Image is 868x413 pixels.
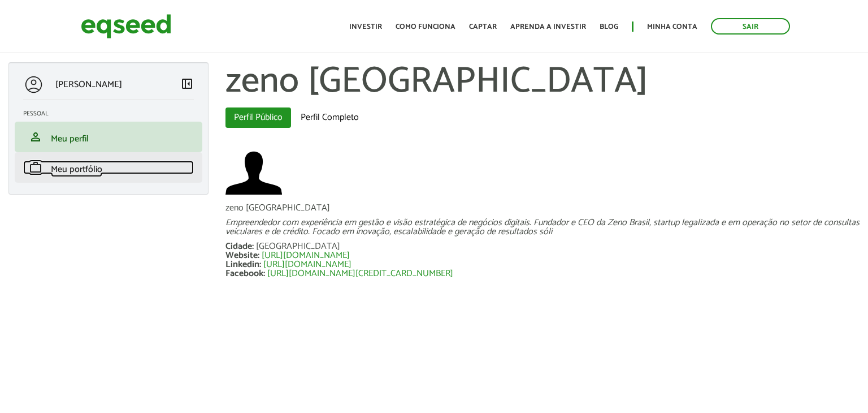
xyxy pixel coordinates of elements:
[263,266,265,281] span: :
[15,152,202,183] li: Meu portfólio
[263,260,351,269] a: [URL][DOMAIN_NAME]
[258,248,259,263] span: :
[23,110,202,117] h2: Pessoal
[711,18,790,35] a: Sair
[55,79,122,90] p: [PERSON_NAME]
[81,11,171,41] img: EqSeed
[292,107,367,128] a: Perfil Completo
[225,218,860,236] div: Empreendedor com experiência em gestão e visão estratégica de negócios digitais. Fundador e CEO d...
[225,260,263,269] div: Linkedin
[15,122,202,152] li: Meu perfil
[225,145,282,201] img: Foto de zeno brasil
[180,77,194,91] span: left_panel_close
[349,23,382,31] a: Investir
[29,130,42,144] span: person
[29,161,42,174] span: work
[252,239,254,254] span: :
[225,145,282,201] a: Ver perfil do usuário.
[225,269,267,278] div: Facebook
[225,242,256,251] div: Cidade
[23,130,194,144] a: personMeu perfil
[267,269,453,278] a: [URL][DOMAIN_NAME][CREDIT_CARD_NUMBER]
[225,251,262,260] div: Website
[180,77,194,93] a: Colapsar menu
[396,23,455,31] a: Como funciona
[225,107,291,128] a: Perfil Público
[225,62,860,102] h1: zeno [GEOGRAPHIC_DATA]
[469,23,497,31] a: Captar
[600,23,618,31] a: Blog
[647,23,697,31] a: Minha conta
[262,251,350,260] a: [URL][DOMAIN_NAME]
[510,23,586,31] a: Aprenda a investir
[225,204,860,213] div: zeno [GEOGRAPHIC_DATA]
[256,242,340,251] div: [GEOGRAPHIC_DATA]
[23,161,194,174] a: workMeu portfólio
[51,131,89,147] span: Meu perfil
[51,162,102,177] span: Meu portfólio
[259,257,261,272] span: :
